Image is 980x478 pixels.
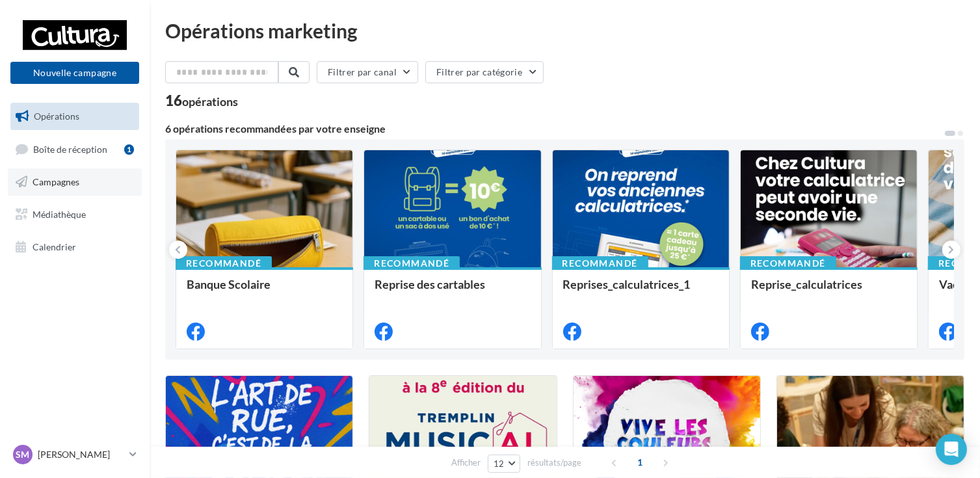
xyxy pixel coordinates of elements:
[527,457,581,469] span: résultats/page
[563,277,691,291] span: Reprises_calculatrices_1
[33,143,107,154] span: Boîte de réception
[38,448,124,461] p: [PERSON_NAME]
[124,144,134,155] div: 1
[8,201,142,228] a: Médiathèque
[176,256,272,271] div: Recommandé
[34,111,79,122] span: Opérations
[488,455,521,473] button: 12
[10,62,139,84] button: Nouvelle campagne
[494,458,505,469] span: 12
[451,457,481,469] span: Afficher
[33,209,86,220] span: Médiathèque
[740,256,836,271] div: Recommandé
[165,124,944,134] div: 6 opérations recommandées par votre enseigne
[8,103,142,130] a: Opérations
[182,96,238,107] div: opérations
[936,434,967,465] div: Open Intercom Messenger
[33,176,79,187] span: Campagnes
[552,256,648,271] div: Recommandé
[33,241,76,252] span: Calendrier
[751,277,862,291] span: Reprise_calculatrices
[165,94,238,108] div: 16
[425,61,544,83] button: Filtrer par catégorie
[16,448,30,461] span: SM
[364,256,460,271] div: Recommandé
[187,277,271,291] span: Banque Scolaire
[8,233,142,261] a: Calendrier
[629,452,650,473] span: 1
[8,135,142,163] a: Boîte de réception1
[10,442,139,467] a: SM [PERSON_NAME]
[165,21,964,40] div: Opérations marketing
[8,168,142,196] a: Campagnes
[317,61,418,83] button: Filtrer par canal
[375,277,485,291] span: Reprise des cartables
